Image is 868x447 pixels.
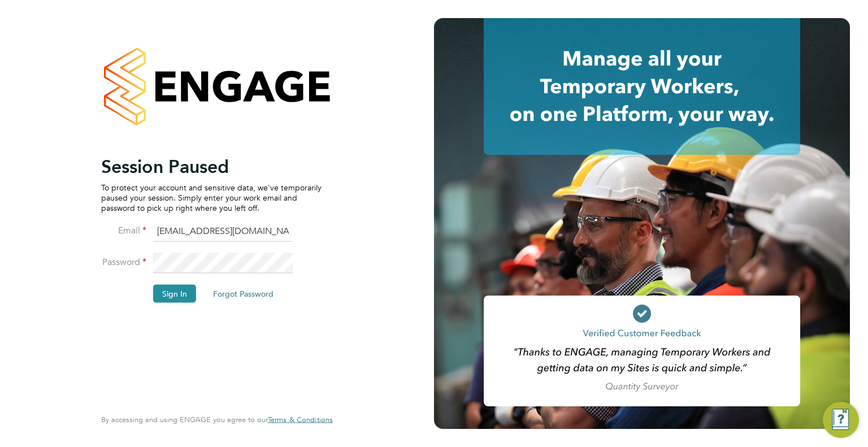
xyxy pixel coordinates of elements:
span: Terms & Conditions [268,415,333,424]
p: To protect your account and sensitive data, we've temporarily paused your session. Simply enter y... [101,182,322,213]
button: Sign In [153,284,196,302]
label: Email [101,224,146,236]
button: Engage Resource Center [823,402,859,438]
span: By accessing and using ENGAGE you agree to our [101,415,333,424]
h2: Session Paused [101,155,322,177]
input: Enter your work email... [153,222,293,242]
button: Forgot Password [204,284,283,302]
label: Password [101,256,146,268]
a: Terms & Conditions [268,415,333,424]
